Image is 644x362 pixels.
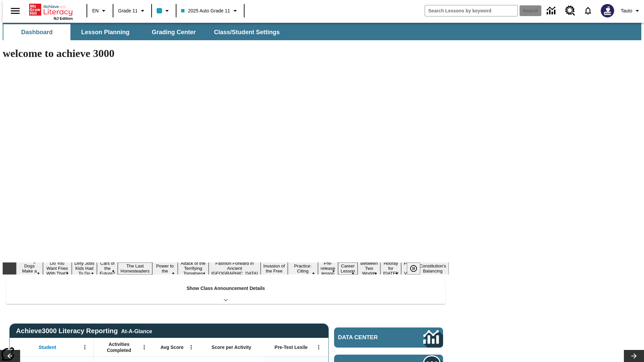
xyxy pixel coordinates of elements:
h1: welcome to achieve 3000 [3,47,449,60]
button: Slide 12 Career Lesson [338,262,358,275]
span: Data Center [338,334,401,341]
button: Slide 9 The Invasion of the Free CD [261,257,288,280]
button: Open Menu [186,342,196,352]
span: Avg Score [160,344,183,350]
a: Home [29,3,73,16]
button: Slide 7 Attack of the Terrifying Tomatoes [178,260,209,277]
span: Student [39,344,56,350]
button: Slide 16 The Constitution's Balancing Act [417,257,449,280]
button: Slide 1 Diving Dogs Make a Splash [16,257,43,280]
button: Slide 11 Pre-release lesson [318,260,338,277]
button: Slide 8 Fashion Forward in Ancient Rome [209,260,261,277]
button: Slide 6 Solar Power to the People [152,257,178,280]
button: Profile/Settings [618,5,644,17]
button: Open Menu [80,342,90,352]
a: Data Center [334,327,443,348]
div: Home [29,2,73,20]
a: Data Center [543,2,561,20]
span: EN [92,7,99,14]
span: Achieve3000 Literacy Reporting [16,327,152,335]
button: Language: EN, Select a language [89,5,111,17]
button: Slide 14 Hooray for Constitution Day! [380,260,401,277]
div: Show Class Announcement Details [6,281,445,304]
a: Notifications [579,2,597,19]
button: Slide 5 The Last Homesteaders [118,262,152,275]
button: Dashboard [3,24,70,40]
span: Score per Activity [212,344,252,350]
button: Open Menu [314,342,324,352]
button: Open side menu [5,1,25,21]
button: Grade: Grade 11, Select a grade [115,5,149,17]
input: search field [425,5,518,16]
button: Slide 3 Dirty Jobs Kids Had To Do [72,260,97,277]
button: Grading Center [140,24,207,40]
span: Grade 11 [118,7,138,14]
button: Open Menu [139,342,149,352]
button: Select a new avatar [597,2,618,19]
div: SubNavbar [3,23,641,40]
span: Activities Completed [97,341,141,353]
button: Slide 15 Point of View [401,260,417,277]
button: Class: 2025 Auto Grade 11, Select your class [178,5,241,17]
button: Lesson Planning [72,24,139,40]
div: SubNavbar [3,24,286,40]
button: Slide 10 Mixed Practice: Citing Evidence [288,257,318,280]
div: At-A-Glance [121,327,152,335]
a: Resource Center, Will open in new tab [561,2,579,20]
button: Class/Student Settings [209,24,285,40]
span: Pre-Test Lexile [275,344,308,350]
span: NJ Edition [54,16,73,20]
button: Pause [407,262,420,275]
button: Lesson carousel, Next [624,350,644,362]
button: Slide 13 Between Two Worlds [358,260,380,277]
p: Show Class Announcement Details [186,285,265,292]
div: Pause [407,262,427,275]
button: Slide 2 Do You Want Fries With That? [43,260,72,277]
span: 2025 Auto Grade 11 [181,7,230,14]
button: Class color is light blue. Change class color [154,5,174,17]
span: Tauto [621,7,632,14]
button: Slide 4 Cars of the Future? [97,260,118,277]
img: Avatar [601,4,614,17]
